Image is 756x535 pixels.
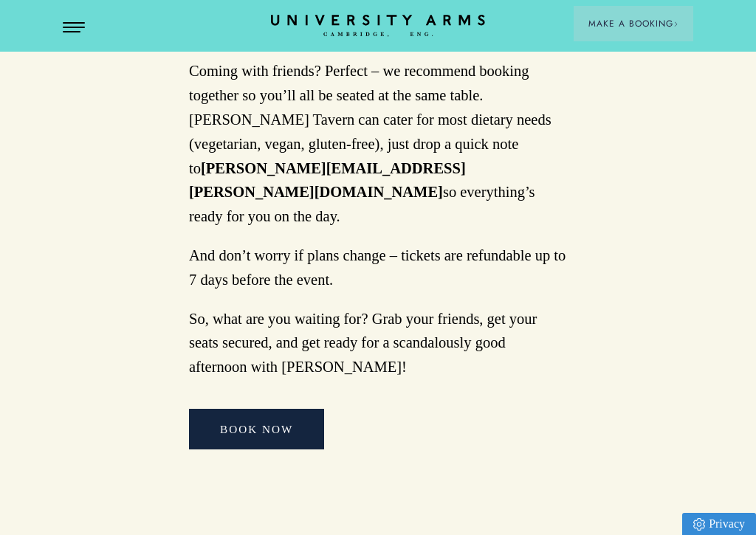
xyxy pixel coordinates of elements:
img: Privacy [693,518,705,531]
a: BOOK NOW [189,409,324,449]
p: Coming with friends? Perfect – we recommend booking together so you’ll all be seated at the same ... [189,59,567,229]
span: Make a Booking [588,17,678,30]
img: Arrow icon [673,21,678,27]
a: Privacy [682,513,756,535]
p: And don’t worry if plans change – tickets are refundable up to 7 days before the event. [189,244,567,292]
p: So, what are you waiting for? Grab your friends, get your seats secured, and get ready for a scan... [189,307,567,379]
strong: [PERSON_NAME][EMAIL_ADDRESS][PERSON_NAME][DOMAIN_NAME] [189,160,466,201]
button: Make a BookingArrow icon [574,6,693,41]
button: Open Menu [63,22,85,34]
a: Home [271,15,485,38]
